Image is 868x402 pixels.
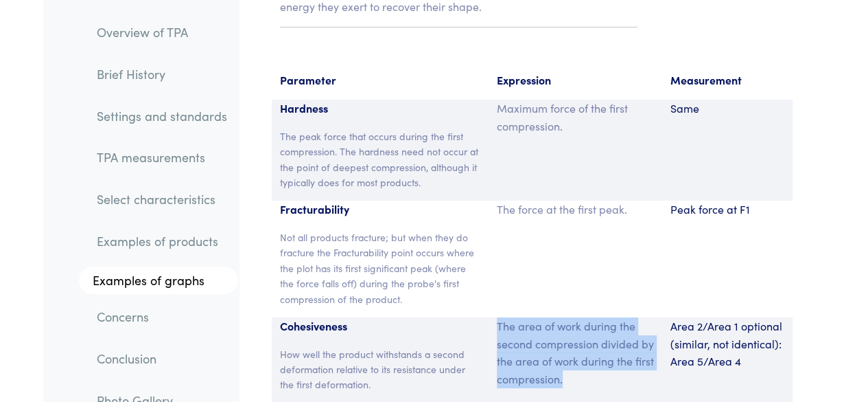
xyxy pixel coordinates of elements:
[280,317,480,335] p: Cohesiveness
[280,100,480,118] p: Hardness
[280,129,480,190] p: The peak force that occurs during the first compression. The hardness need not occur at the point...
[280,71,480,89] p: Parameter
[497,317,654,388] p: The area of work during the second compression divided by the area of work during the first compr...
[670,100,784,118] p: Same
[280,201,480,219] p: Fracturability
[86,225,238,257] a: Examples of products
[86,16,238,48] a: Overview of TPA
[79,267,238,294] a: Examples of graphs
[86,100,238,131] a: Settings and standards
[86,301,238,333] a: Concerns
[86,183,238,215] a: Select characteristics
[86,343,238,375] a: Conclusion
[670,317,784,370] p: Area 2/Area 1 optional (similar, not identical): Area 5/Area 4
[497,100,654,135] p: Maximum force of the first compression.
[86,58,238,90] a: Brief History
[497,71,654,89] p: Expression
[280,230,480,306] p: Not all products fracture; but when they do fracture the Fracturability point occurs where the pl...
[497,201,654,219] p: The force at the first peak.
[86,142,238,173] a: TPA measurements
[670,201,784,219] p: Peak force at F1
[670,71,784,89] p: Measurement
[280,346,480,392] p: How well the product withstands a second deformation relative to its resistance under the first d...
